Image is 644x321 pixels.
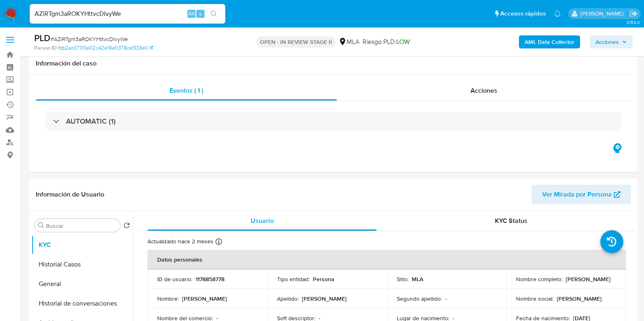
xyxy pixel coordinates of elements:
p: [PERSON_NAME] [557,295,602,302]
span: LOW [396,37,410,46]
a: fdb2ac0700e02c42e19e0378cef333e0 [58,44,153,52]
h3: AUTOMATIC (1) [66,117,116,126]
span: Usuario [251,216,274,225]
p: [PERSON_NAME] [302,295,347,302]
p: Persona [313,275,334,283]
span: Eventos ( 1 ) [169,86,203,95]
th: Datos personales [147,250,626,269]
span: Riesgo PLD: [363,37,410,46]
p: OPEN - IN REVIEW STAGE II [257,36,335,48]
span: Ver Mirada por Persona [542,185,612,204]
button: Buscar [38,222,44,229]
div: AUTOMATIC (1) [46,112,621,131]
button: General [31,274,133,294]
button: Ver Mirada por Persona [532,185,631,204]
button: AML Data Collector [519,35,580,48]
p: 1178858778 [196,275,224,283]
a: Salir [629,9,638,18]
span: Acciones [470,86,497,95]
div: MLA [338,37,359,46]
p: florencia.lera@mercadolibre.com [580,10,626,17]
span: s [199,10,202,17]
b: Person ID [34,44,57,52]
p: ID de usuario : [157,275,192,283]
b: AML Data Collector [525,35,574,48]
p: Nombre social : [516,295,554,302]
span: Acciones [596,35,619,48]
p: Apellido : [277,295,299,302]
button: Historial Casos [31,255,133,274]
p: Actualizado hace 2 meses [147,238,213,245]
p: Sitio : [397,275,409,283]
h1: Información de Usuario [36,190,104,199]
p: [PERSON_NAME] [566,275,611,283]
p: [PERSON_NAME] [182,295,227,302]
p: Nombre completo : [516,275,563,283]
h1: Información del caso [36,59,631,68]
span: Alt [188,10,195,17]
button: Historial de conversaciones [31,294,133,313]
span: KYC Status [495,216,528,225]
span: Accesos rápidos [500,9,546,18]
span: # AZiRTgm3aROKYHttvcDIvyWe [51,35,128,43]
button: Acciones [590,35,633,48]
p: Tipo entidad : [277,275,310,283]
button: search-icon [205,8,222,20]
input: Buscar usuario o caso... [30,9,225,19]
p: Nombre : [157,295,179,302]
p: - [445,295,447,302]
a: Notificaciones [554,10,561,17]
b: PLD [34,31,51,44]
button: Volver al orden por defecto [123,222,130,231]
input: Buscar [46,222,117,229]
p: MLA [412,275,423,283]
p: Segundo apellido : [397,295,442,302]
button: KYC [31,235,133,255]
